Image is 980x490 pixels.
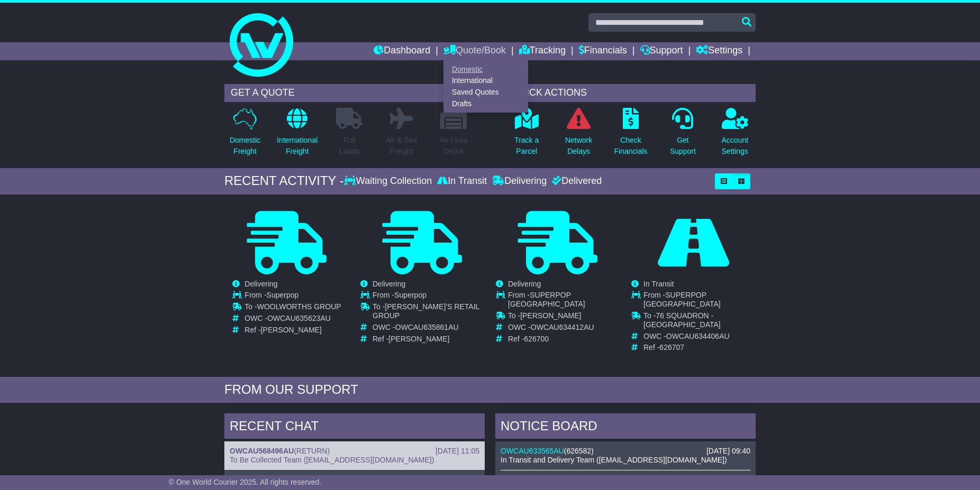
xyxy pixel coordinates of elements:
[508,291,620,311] td: From -
[230,456,434,464] span: To Be Collected Team ([EMAIL_ADDRESS][DOMAIN_NAME])
[230,135,260,157] p: Domestic Freight
[508,291,585,308] span: SUPERPOP [GEOGRAPHIC_DATA]
[224,382,756,397] div: FROM OUR SUPPORT
[267,314,331,322] span: OWCAU635623AU
[643,291,755,311] td: From -
[531,323,594,331] span: OWCAU634412AU
[344,175,434,187] div: Waiting Collection
[373,280,405,288] span: Delivering
[435,447,479,456] div: [DATE] 11:05
[520,311,581,320] span: [PERSON_NAME]
[643,343,755,352] td: Ref -
[565,135,592,157] p: Network Delays
[495,413,756,442] div: NOTICE BOARD
[373,302,484,323] td: To -
[640,42,683,60] a: Support
[373,291,484,302] td: From -
[696,42,742,60] a: Settings
[296,447,327,455] span: RETURN
[388,335,449,343] span: [PERSON_NAME]
[169,478,322,486] span: © One World Courier 2025. All rights reserved.
[722,135,749,157] p: Account Settings
[643,332,755,344] td: OWC -
[336,135,362,157] p: Full Loads
[508,311,620,323] td: To -
[257,302,341,311] span: WOOLWORTHS GROUP
[439,135,468,157] p: Air / Sea Depot
[244,291,341,302] td: From -
[643,311,755,332] td: To -
[444,75,528,87] a: International
[643,280,674,288] span: In Transit
[224,173,344,189] div: RECENT ACTIVITY -
[514,107,539,163] a: Track aParcel
[508,335,620,344] td: Ref -
[501,447,564,455] a: OWCAU633565AU
[244,302,341,314] td: To -
[374,42,430,60] a: Dashboard
[244,314,341,326] td: OWC -
[434,175,489,187] div: In Transit
[373,302,479,320] span: [PERSON_NAME]'S RETAIL GROUP
[508,323,620,335] td: OWC -
[643,311,721,329] span: 76 SQUADRON - [GEOGRAPHIC_DATA]
[244,280,277,288] span: Delivering
[395,323,459,331] span: OWCAU635861AU
[659,343,684,352] span: 626707
[501,456,727,464] span: In Transit and Delivery Team ([EMAIL_ADDRESS][DOMAIN_NAME])
[244,326,341,335] td: Ref -
[721,107,749,163] a: AccountSettings
[508,280,541,288] span: Delivering
[489,175,549,187] div: Delivering
[444,98,528,109] a: Drafts
[230,447,479,456] div: ( )
[614,107,648,163] a: CheckFinancials
[444,63,528,75] a: Domestic
[579,42,627,60] a: Financials
[373,335,484,344] td: Ref -
[276,107,318,163] a: InternationalFreight
[524,335,549,343] span: 626700
[230,447,294,455] a: OWCAU568496AU
[229,107,261,163] a: DomesticFreight
[567,447,592,455] span: 626582
[706,447,750,456] div: [DATE] 09:40
[501,447,750,456] div: ( )
[224,84,474,102] div: GET A QUOTE
[443,60,528,113] div: Quote/Book
[443,42,506,60] a: Quote/Book
[277,135,317,157] p: International Freight
[565,107,593,163] a: NetworkDelays
[669,107,696,163] a: GetSupport
[444,87,528,98] a: Saved Quotes
[267,291,299,299] span: Superpop
[549,175,602,187] div: Delivered
[670,135,696,157] p: Get Support
[261,326,322,334] span: [PERSON_NAME]
[614,135,648,157] p: Check Financials
[224,413,485,442] div: RECENT CHAT
[386,135,417,157] p: Air & Sea Freight
[643,291,721,308] span: SUPERPOP [GEOGRAPHIC_DATA]
[373,323,484,335] td: OWC -
[514,135,539,157] p: Track a Parcel
[394,291,427,299] span: Superpop
[506,84,756,102] div: QUICK ACTIONS
[519,42,566,60] a: Tracking
[666,332,730,340] span: OWCAU634406AU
